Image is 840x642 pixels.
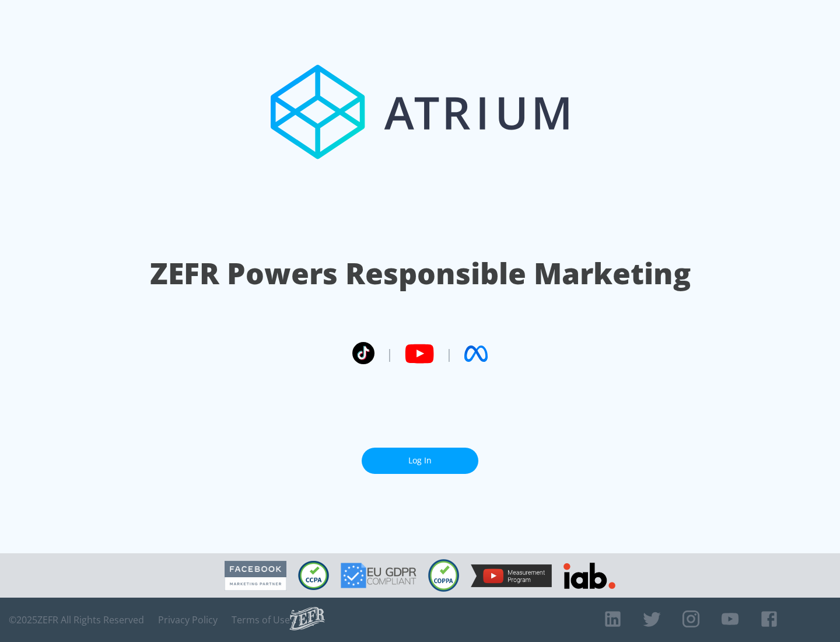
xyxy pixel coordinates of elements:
a: Terms of Use [232,614,290,626]
span: © 2025 ZEFR All Rights Reserved [9,614,144,626]
img: Facebook Marketing Partner [225,561,286,591]
img: COPPA Compliant [428,559,459,592]
span: | [446,345,453,362]
a: Log In [362,448,478,474]
img: CCPA Compliant [298,561,329,590]
img: IAB [563,563,615,589]
img: YouTube Measurement Program [471,564,552,587]
img: GDPR Compliant [341,563,416,588]
a: Privacy Policy [158,614,218,626]
span: | [386,345,393,362]
h1: ZEFR Powers Responsible Marketing [150,253,691,294]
